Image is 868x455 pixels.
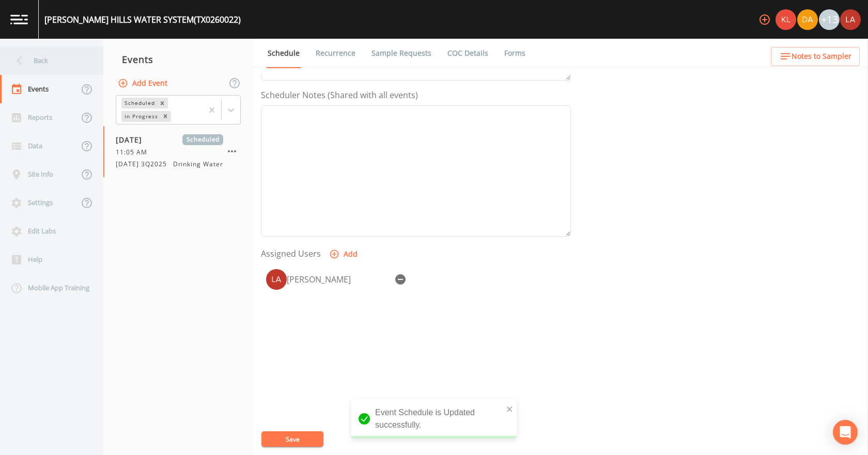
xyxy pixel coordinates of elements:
[446,39,490,68] a: COC Details
[44,13,241,26] div: [PERSON_NAME] HILLS WATER SYSTEM (TX0260022)
[182,134,223,145] span: Scheduled
[840,9,861,30] img: cf6e799eed601856facf0d2563d1856d
[266,39,301,68] a: Schedule
[116,160,173,169] span: [DATE] 3Q2025
[121,98,157,108] div: Scheduled
[116,134,149,145] span: [DATE]
[103,126,253,178] a: [DATE]Scheduled11:05 AM[DATE] 3Q2025Drinking Water
[157,98,168,108] div: Remove Scheduled
[261,431,323,447] button: Save
[261,247,321,260] label: Assigned Users
[792,50,851,63] span: Notes to Sampler
[103,46,253,72] div: Events
[116,74,172,93] button: Add Event
[173,160,223,169] span: Drinking Water
[351,399,517,438] div: Event Schedule is Updated successfully.
[116,148,153,157] span: 11:05 AM
[819,9,840,30] div: +13
[775,9,797,30] div: Kler Teran
[160,111,171,122] div: Remove In Progress
[797,9,818,30] div: David Weber
[370,39,433,68] a: Sample Requests
[10,14,28,24] img: logo
[503,39,527,68] a: Forms
[776,9,796,30] img: 9c4450d90d3b8045b2e5fa62e4f92659
[506,402,514,415] button: close
[287,273,390,286] div: [PERSON_NAME]
[121,111,160,122] div: In Progress
[266,269,287,290] img: cf6e799eed601856facf0d2563d1856d
[771,47,860,66] button: Notes to Sampler
[797,9,818,30] img: a84961a0472e9debc750dd08a004988d
[833,420,858,445] div: Open Intercom Messenger
[261,89,418,101] label: Scheduler Notes (Shared with all events)
[327,245,362,264] button: Add
[314,39,357,68] a: Recurrence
